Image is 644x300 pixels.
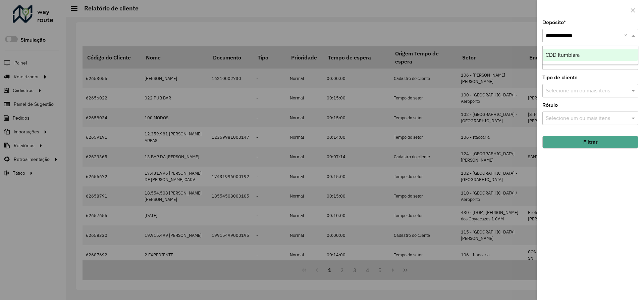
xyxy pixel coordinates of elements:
[542,18,566,27] label: Depósito
[542,136,638,148] button: Filtrar
[542,101,558,109] label: Rótulo
[624,32,630,40] span: Clear all
[542,46,638,65] ng-dropdown-panel: Options list
[545,52,580,58] span: CDD Itumbiara
[542,74,578,82] label: Tipo de cliente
